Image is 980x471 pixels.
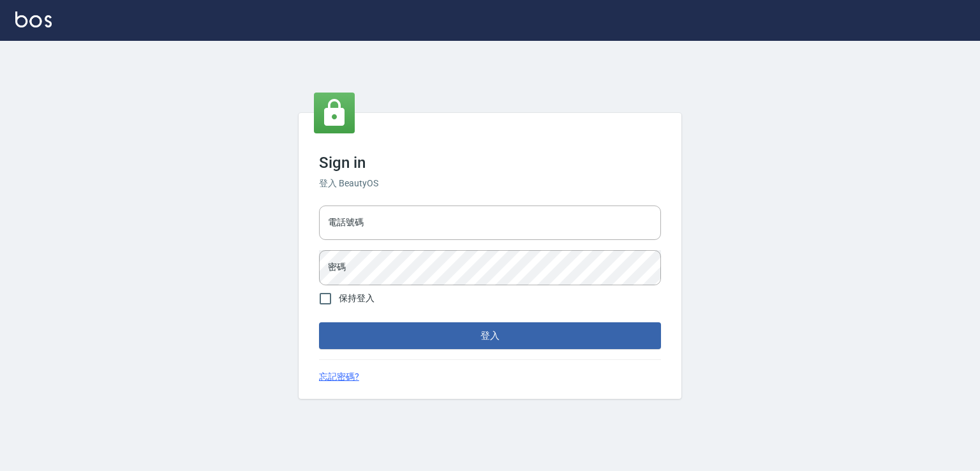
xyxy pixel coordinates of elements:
[319,322,661,349] button: 登入
[339,292,375,305] span: 保持登入
[319,370,359,384] a: 忘記密碼?
[319,154,661,172] h3: Sign in
[15,11,52,27] img: Logo
[319,177,661,190] h6: 登入 BeautyOS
